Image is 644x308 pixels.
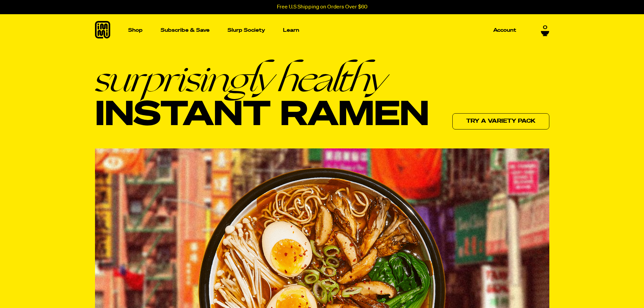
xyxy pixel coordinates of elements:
[543,25,547,31] span: 0
[225,25,268,35] a: Slurp Society
[125,14,519,46] nav: Main navigation
[161,28,210,33] p: Subscribe & Save
[541,25,549,36] a: 0
[125,14,145,46] a: Shop
[277,4,367,10] p: Free U.S Shipping on Orders Over $60
[228,28,265,33] p: Slurp Society
[158,25,212,35] a: Subscribe & Save
[452,113,549,129] a: Try a variety pack
[491,25,519,35] a: Account
[128,28,143,33] p: Shop
[493,28,516,33] p: Account
[95,60,429,97] em: surprisingly healthy
[280,14,302,46] a: Learn
[283,28,299,33] p: Learn
[95,60,429,134] h1: Instant Ramen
